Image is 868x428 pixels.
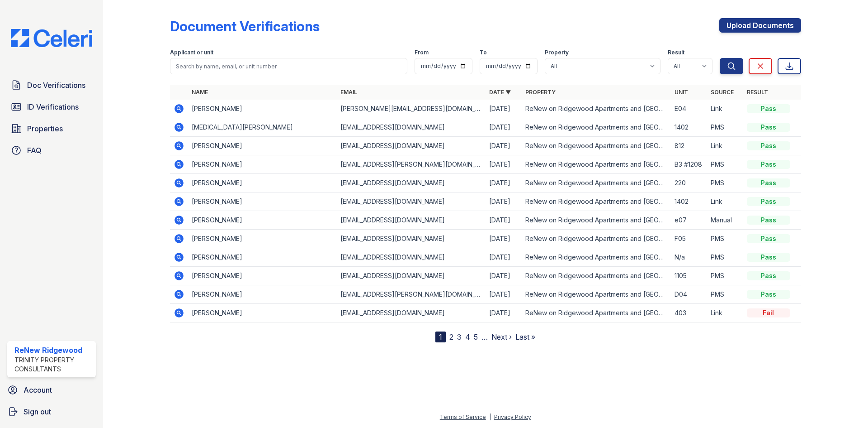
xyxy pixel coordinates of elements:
[170,18,320,34] div: Document Verifications
[337,100,486,118] td: [PERSON_NAME][EMAIL_ADDRESS][DOMAIN_NAME]
[480,49,487,56] label: To
[465,332,470,341] a: 4
[337,137,486,155] td: [EMAIL_ADDRESS][DOMAIN_NAME]
[486,137,522,155] td: [DATE]
[188,304,337,322] td: [PERSON_NAME]
[515,332,535,341] a: Last »
[747,308,790,317] div: Fail
[675,89,688,96] a: Unit
[27,123,63,134] span: Properties
[457,332,462,341] a: 3
[337,118,486,137] td: [EMAIL_ADDRESS][DOMAIN_NAME]
[671,230,707,248] td: F05
[707,267,743,285] td: PMS
[491,332,512,341] a: Next ›
[707,304,743,322] td: Link
[671,100,707,118] td: E04
[486,248,522,267] td: [DATE]
[671,248,707,267] td: N/a
[440,414,486,420] a: Terms of Service
[188,248,337,267] td: [PERSON_NAME]
[481,332,488,342] span: …
[337,192,486,211] td: [EMAIL_ADDRESS][DOMAIN_NAME]
[337,155,486,174] td: [EMAIL_ADDRESS][PERSON_NAME][DOMAIN_NAME]
[494,414,531,420] a: Privacy Policy
[719,18,801,33] a: Upload Documents
[474,332,478,341] a: 5
[188,285,337,304] td: [PERSON_NAME]
[522,155,670,174] td: ReNew on Ridgewood Apartments and [GEOGRAPHIC_DATA]
[707,248,743,267] td: PMS
[486,285,522,304] td: [DATE]
[192,89,208,96] a: Name
[337,304,486,322] td: [EMAIL_ADDRESS][DOMAIN_NAME]
[747,216,790,225] div: Pass
[489,414,491,420] div: |
[522,137,670,155] td: ReNew on Ridgewood Apartments and [GEOGRAPHIC_DATA]
[435,332,446,342] div: 1
[671,304,707,322] td: 403
[27,145,42,156] span: FAQ
[522,174,670,192] td: ReNew on Ridgewood Apartments and [GEOGRAPHIC_DATA]
[747,104,790,113] div: Pass
[522,248,670,267] td: ReNew on Ridgewood Apartments and [GEOGRAPHIC_DATA]
[522,211,670,230] td: ReNew on Ridgewood Apartments and [GEOGRAPHIC_DATA]
[707,174,743,192] td: PMS
[188,118,337,137] td: [MEDICAL_DATA][PERSON_NAME]
[489,89,511,96] a: Date ▼
[747,290,790,299] div: Pass
[170,58,407,74] input: Search by name, email, or unit number
[525,89,556,96] a: Property
[14,356,92,374] div: Trinity Property Consultants
[671,118,707,137] td: 1402
[747,160,790,169] div: Pass
[707,137,743,155] td: Link
[7,98,96,116] a: ID Verifications
[522,192,670,211] td: ReNew on Ridgewood Apartments and [GEOGRAPHIC_DATA]
[188,230,337,248] td: [PERSON_NAME]
[707,230,743,248] td: PMS
[747,178,790,188] div: Pass
[545,49,569,56] label: Property
[707,192,743,211] td: Link
[7,76,96,94] a: Doc Verifications
[486,267,522,285] td: [DATE]
[707,211,743,230] td: Manual
[4,403,99,421] a: Sign out
[671,211,707,230] td: e07
[170,49,213,56] label: Applicant or unit
[671,137,707,155] td: 812
[671,267,707,285] td: 1105
[522,304,670,322] td: ReNew on Ridgewood Apartments and [GEOGRAPHIC_DATA]
[747,197,790,206] div: Pass
[188,174,337,192] td: [PERSON_NAME]
[27,101,79,112] span: ID Verifications
[188,267,337,285] td: [PERSON_NAME]
[486,118,522,137] td: [DATE]
[337,211,486,230] td: [EMAIL_ADDRESS][DOMAIN_NAME]
[707,285,743,304] td: PMS
[337,174,486,192] td: [EMAIL_ADDRESS][DOMAIN_NAME]
[486,211,522,230] td: [DATE]
[24,406,51,417] span: Sign out
[522,118,670,137] td: ReNew on Ridgewood Apartments and [GEOGRAPHIC_DATA]
[747,271,790,280] div: Pass
[671,285,707,304] td: D04
[24,385,52,395] span: Account
[337,267,486,285] td: [EMAIL_ADDRESS][DOMAIN_NAME]
[747,123,790,132] div: Pass
[707,100,743,118] td: Link
[747,253,790,262] div: Pass
[188,100,337,118] td: [PERSON_NAME]
[188,155,337,174] td: [PERSON_NAME]
[4,29,99,47] img: CE_Logo_Blue-a8612792a0a2168367f1c8372b55b34899dd931a85d93a1a3d3e32e68fde9ad4.png
[522,267,670,285] td: ReNew on Ridgewood Apartments and [GEOGRAPHIC_DATA]
[486,100,522,118] td: [DATE]
[415,49,429,56] label: From
[486,192,522,211] td: [DATE]
[4,381,99,399] a: Account
[486,230,522,248] td: [DATE]
[486,304,522,322] td: [DATE]
[747,89,768,96] a: Result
